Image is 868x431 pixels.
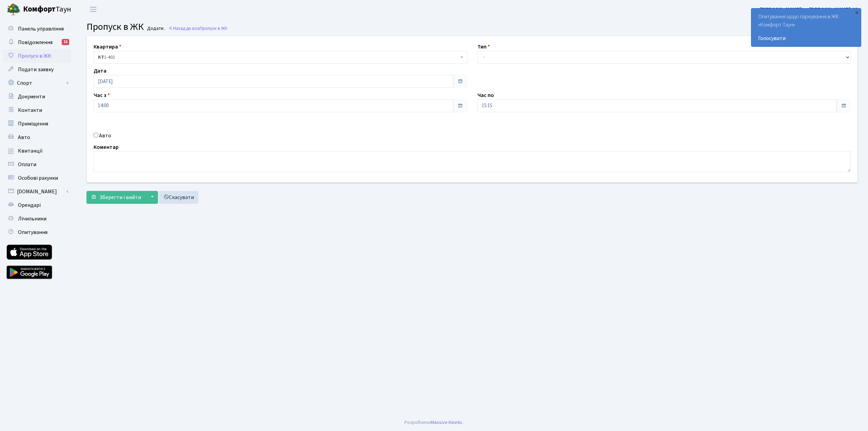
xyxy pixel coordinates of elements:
[23,4,71,15] span: Таун
[3,90,71,103] a: Документи
[18,52,51,60] span: Пропуск в ЖК
[3,131,71,144] a: Авто
[94,43,121,51] label: Квартира
[200,25,228,32] span: Пропуск в ЖК
[3,103,71,117] a: Контакти
[3,185,71,198] a: [DOMAIN_NAME]
[62,39,69,45] div: 21
[760,5,860,14] a: [PERSON_NAME]’єв [PERSON_NAME]. Ю.
[3,76,71,90] a: Спорт
[99,132,111,140] label: Авто
[98,54,104,61] b: КТ
[18,25,64,33] span: Панель управління
[3,171,71,185] a: Особові рахунки
[3,63,71,76] a: Подати заявку
[3,36,71,49] a: Повідомлення21
[98,54,459,61] span: <b>КТ</b>&nbsp;&nbsp;&nbsp;&nbsp;1-402
[3,117,71,131] a: Приміщення
[3,22,71,36] a: Панель управління
[86,20,144,34] span: Пропуск в ЖК
[477,91,494,99] label: Час по
[94,91,110,99] label: Час з
[18,215,46,222] span: Лічильники
[94,67,106,75] label: Дата
[431,419,462,426] a: Massive Kinetic
[3,198,71,212] a: Орендарі
[86,191,145,204] button: Зберегти і вийти
[18,39,53,46] span: Повідомлення
[18,106,42,114] span: Контакти
[3,226,71,239] a: Опитування
[94,51,467,64] span: <b>КТ</b>&nbsp;&nbsp;&nbsp;&nbsp;1-402
[85,4,102,15] button: Переключити навігацію
[3,49,71,63] a: Пропуск в ЖК
[3,212,71,226] a: Лічильники
[23,4,56,15] b: Комфорт
[7,3,20,16] img: logo.png
[18,161,36,168] span: Оплати
[159,191,198,204] a: Скасувати
[18,93,45,100] span: Документи
[169,25,228,32] a: Назад до всіхПропуск в ЖК
[477,43,490,51] label: Тип
[99,194,141,201] span: Зберегти і вийти
[760,6,860,13] b: [PERSON_NAME]’єв [PERSON_NAME]. Ю.
[3,158,71,171] a: Оплати
[18,201,41,209] span: Орендарі
[853,9,860,16] div: ×
[751,8,861,46] div: Опитування щодо паркування в ЖК «Комфорт Таун»
[3,144,71,158] a: Квитанції
[18,147,43,155] span: Квитанції
[146,26,165,32] small: Додати .
[18,134,30,141] span: Авто
[18,229,47,236] span: Опитування
[18,174,58,182] span: Особові рахунки
[94,143,119,151] label: Коментар
[18,66,54,73] span: Подати заявку
[18,120,48,128] span: Приміщення
[758,34,854,42] a: Голосувати
[405,419,463,426] div: Розроблено .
